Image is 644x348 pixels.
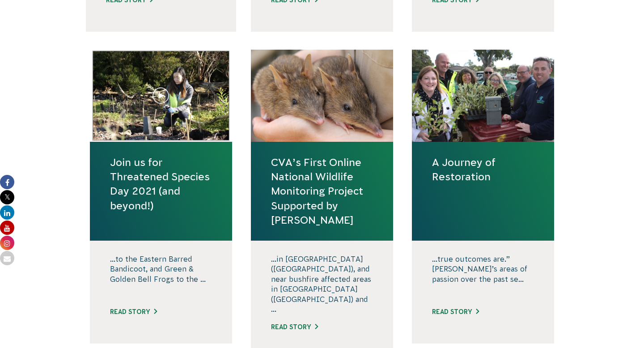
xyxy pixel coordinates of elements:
[432,254,534,299] p: ...true outcomes are.” [PERSON_NAME]’s areas of passion over the past se...
[432,308,479,315] a: Read story
[271,155,373,227] a: CVA’s First Online National Wildlife Monitoring Project Supported by [PERSON_NAME]
[271,323,318,331] a: Read story
[271,254,373,314] p: ...in [GEOGRAPHIC_DATA] ([GEOGRAPHIC_DATA]), and near bushfire affected areas in [GEOGRAPHIC_DATA...
[110,308,157,315] a: Read story
[432,155,534,184] a: A Journey of Restoration
[110,155,212,213] a: Join us for Threatened Species Day 2021 (and beyond!)
[110,254,212,299] p: ...to the Eastern Barred Bandicoot, and Green & Golden Bell Frogs to the ...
